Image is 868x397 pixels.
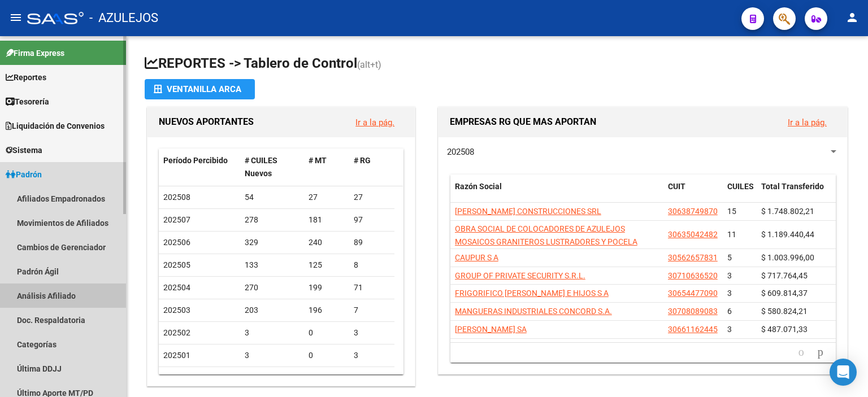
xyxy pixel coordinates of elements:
[450,116,596,127] span: EMPRESAS RG QUE MAS APORTAN
[845,11,859,24] mat-icon: person
[455,307,612,316] span: MANGUERAS INDUSTRIALES CONCORD S.A.
[668,253,718,262] span: 30562657831
[354,304,390,317] div: 7
[761,182,824,191] span: Total Transferido
[309,281,345,294] div: 199
[145,54,850,74] h1: REPORTES -> Tablero de Control
[727,307,732,316] span: 6
[6,168,42,181] span: Padrón
[727,230,736,239] span: 11
[159,116,254,127] span: NUEVOS APORTANTES
[813,346,828,359] a: go to next page
[757,174,836,212] datatable-header-cell: Total Transferido
[309,236,345,249] div: 240
[309,304,345,317] div: 196
[727,207,736,216] span: 15
[663,174,723,212] datatable-header-cell: CUIT
[9,11,23,24] mat-icon: menu
[455,289,609,298] span: FRIGORIFICO [PERSON_NAME] E HIJOS S A
[354,349,390,362] div: 3
[163,238,190,247] span: 202506
[6,95,49,108] span: Tesorería
[309,259,345,272] div: 125
[668,325,718,334] span: 30661162445
[346,112,403,133] button: Ir a la pág.
[727,289,732,298] span: 3
[159,149,240,186] datatable-header-cell: Período Percibido
[354,213,390,226] div: 97
[309,213,345,226] div: 181
[727,325,732,334] span: 3
[304,149,349,186] datatable-header-cell: # MT
[354,281,390,294] div: 71
[354,236,390,249] div: 89
[309,156,327,165] span: # MT
[761,207,814,216] span: $ 1.748.802,21
[761,253,814,262] span: $ 1.003.996,00
[668,289,718,298] span: 30654477090
[455,207,601,216] span: [PERSON_NAME] CONSTRUCCIONES SRL
[163,283,190,292] span: 202504
[145,79,255,99] button: Ventanilla ARCA
[354,156,371,165] span: # RG
[761,307,808,316] span: $ 580.824,21
[240,149,305,186] datatable-header-cell: # CUILES Nuevos
[761,325,808,334] span: $ 487.071,33
[163,351,190,360] span: 202501
[761,230,814,239] span: $ 1.189.440,44
[723,174,757,212] datatable-header-cell: CUILES
[245,349,300,362] div: 3
[668,230,718,239] span: 30635042482
[727,253,732,262] span: 5
[154,79,246,99] div: Ventanilla ARCA
[245,213,300,226] div: 278
[163,260,190,269] span: 202505
[245,191,300,204] div: 54
[6,71,46,84] span: Reportes
[455,253,498,262] span: CAUPUR S A
[455,325,527,334] span: [PERSON_NAME] SA
[354,259,390,272] div: 8
[450,174,663,212] datatable-header-cell: Razón Social
[349,149,394,186] datatable-header-cell: # RG
[6,47,64,59] span: Firma Express
[163,156,228,165] span: Período Percibido
[761,289,808,298] span: $ 609.814,37
[245,372,300,385] div: 4
[354,372,390,385] div: 2
[357,59,381,70] span: (alt+t)
[309,349,345,362] div: 0
[668,271,718,280] span: 30710636520
[6,144,42,156] span: Sistema
[309,191,345,204] div: 27
[163,306,190,315] span: 202503
[309,372,345,385] div: 2
[668,182,685,191] span: CUIT
[309,326,345,339] div: 0
[245,326,300,339] div: 3
[447,147,474,157] span: 202508
[245,259,300,272] div: 133
[788,117,827,128] a: Ir a la pág.
[727,271,732,280] span: 3
[668,307,718,316] span: 30708089083
[727,182,754,191] span: CUILES
[245,156,277,178] span: # CUILES Nuevos
[163,373,190,382] span: 202412
[455,271,585,280] span: GROUP OF PRIVATE SECURITY S.R.L.
[761,271,808,280] span: $ 717.764,45
[354,191,390,204] div: 27
[6,120,105,132] span: Liquidación de Convenios
[89,6,158,30] span: - AZULEJOS
[245,236,300,249] div: 329
[245,304,300,317] div: 203
[163,215,190,224] span: 202507
[163,193,190,202] span: 202508
[779,112,836,133] button: Ir a la pág.
[245,281,300,294] div: 270
[668,207,718,216] span: 30638749870
[163,328,190,337] span: 202502
[354,326,390,339] div: 3
[830,359,857,386] div: Open Intercom Messenger
[793,346,809,359] a: go to previous page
